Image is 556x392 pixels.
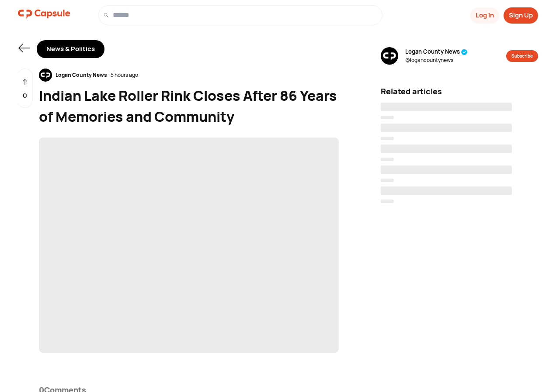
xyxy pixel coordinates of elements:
span: ‌ [39,138,339,353]
span: Logan County News [405,48,468,56]
span: ‌ [381,137,394,140]
button: Log In [470,7,499,24]
span: ‌ [381,199,394,203]
img: resizeImage [39,138,339,353]
img: tick [461,49,468,55]
div: 5 hours ago [111,71,138,79]
p: 0 [23,91,27,101]
a: logo [18,5,70,25]
span: ‌ [381,179,394,182]
span: ‌ [381,144,512,153]
span: ‌ [381,165,512,174]
img: resizeImage [39,69,52,82]
button: Sign Up [504,7,538,24]
span: ‌ [381,103,512,111]
img: logo [18,5,70,23]
button: Subscribe [506,50,538,62]
div: Related articles [381,86,538,97]
div: News & Politics [37,40,104,58]
span: ‌ [381,186,512,195]
div: Logan County News [52,71,111,79]
span: ‌ [381,158,394,161]
span: ‌ [381,116,394,119]
img: resizeImage [381,47,398,65]
span: ‌ [381,124,512,132]
div: Indian Lake Roller Rink Closes After 86 Years of Memories and Community [39,85,339,127]
span: @ logancountynews [405,56,468,64]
